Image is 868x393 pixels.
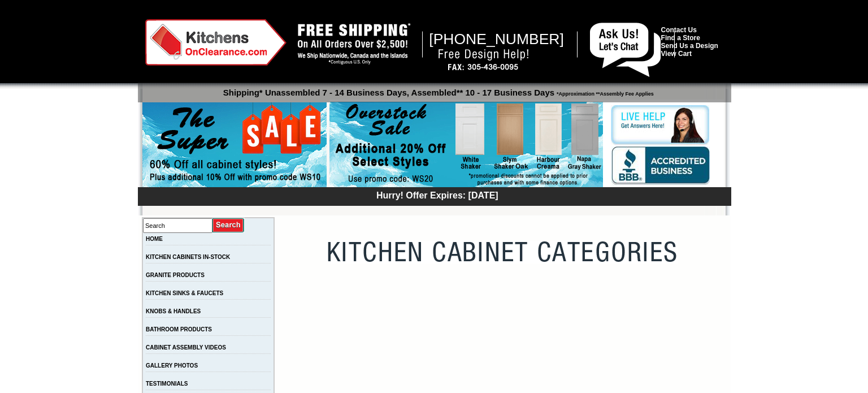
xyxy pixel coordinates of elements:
[146,326,212,332] a: BATHROOM PRODUCTS
[661,42,718,50] a: Send Us a Design
[146,254,230,260] a: KITCHEN CABINETS IN-STOCK
[661,50,692,58] a: View Cart
[146,272,205,278] a: GRANITE PRODUCTS
[146,381,188,387] a: TESTIMONIALS
[146,344,226,351] a: CABINET ASSEMBLY VIDEOS
[144,189,731,201] div: Hurry! Offer Expires: [DATE]
[661,34,700,42] a: Find a Store
[146,308,201,314] a: KNOBS & HANDLES
[146,290,223,296] a: KITCHEN SINKS & FAUCETS
[429,31,564,47] span: [PHONE_NUMBER]
[145,19,287,66] img: Kitchens on Clearance Logo
[144,83,731,97] p: Shipping* Unassembled 7 - 14 Business Days, Assembled** 10 - 17 Business Days
[554,88,654,97] span: *Approximation **Assembly Fee Applies
[146,236,163,242] a: HOME
[661,26,697,34] a: Contact Us
[212,218,245,233] input: Submit
[146,362,198,369] a: GALLERY PHOTOS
